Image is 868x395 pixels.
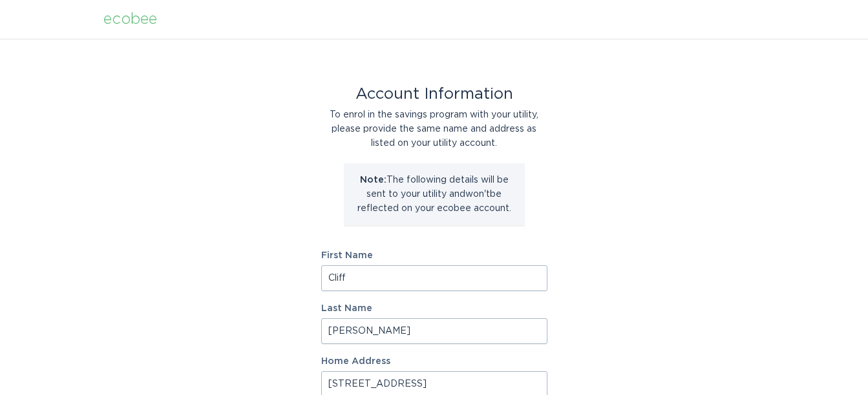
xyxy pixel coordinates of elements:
label: Last Name [321,304,547,313]
strong: Note: [360,176,386,185]
div: ecobee [103,12,157,26]
label: First Name [321,251,547,260]
div: To enrol in the savings program with your utility, please provide the same name and address as li... [321,108,547,150]
div: Account Information [321,87,547,101]
label: Home Address [321,357,547,366]
p: The following details will be sent to your utility and won't be reflected on your ecobee account. [354,173,515,216]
